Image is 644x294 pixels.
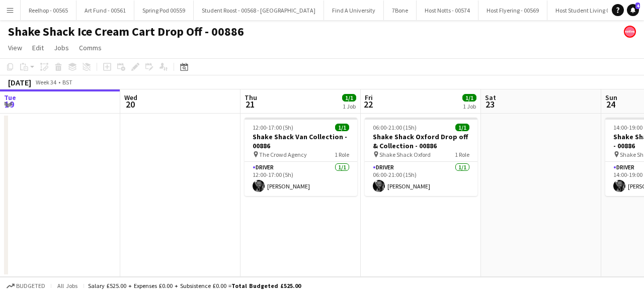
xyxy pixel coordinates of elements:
[21,1,76,20] button: Reelhop - 00565
[32,43,44,52] span: Edit
[245,132,357,150] h3: Shake Shack Van Collection - 00886
[463,103,476,110] div: 1 Job
[343,103,356,110] div: 1 Job
[76,1,134,20] button: Art Fund - 00561
[547,1,630,20] button: Host Student Living 00547
[8,77,31,87] div: [DATE]
[627,4,639,16] a: 4
[417,1,478,20] button: Host Notts - 00574
[231,282,301,289] span: Total Budgeted £525.00
[365,132,477,150] h3: Shake Shack Oxford Drop off & Collection - 00886
[245,93,257,102] span: Thu
[5,280,47,291] button: Budgeted
[455,124,469,131] span: 1/1
[253,124,293,131] span: 12:00-17:00 (5h)
[4,93,16,102] span: Tue
[55,282,79,289] span: All jobs
[243,99,257,110] span: 21
[3,99,16,110] span: 19
[604,99,617,110] span: 24
[88,282,301,289] div: Salary £525.00 + Expenses £0.00 + Subsistence £0.00 =
[16,282,45,289] span: Budgeted
[62,78,72,86] div: BST
[194,1,324,20] button: Student Roost - 00568 - [GEOGRAPHIC_DATA]
[485,93,496,102] span: Sat
[384,1,417,20] button: 7Bone
[79,43,102,52] span: Comms
[365,162,477,196] app-card-role: Driver1/106:00-21:00 (15h)[PERSON_NAME]
[259,151,307,158] span: The Crowd Agency
[624,26,636,38] app-user-avatar: native Staffing
[4,41,26,54] a: View
[8,43,22,52] span: View
[363,99,373,110] span: 22
[134,1,194,20] button: Spring Pod 00559
[455,151,469,158] span: 1 Role
[365,118,477,196] app-job-card: 06:00-21:00 (15h)1/1Shake Shack Oxford Drop off & Collection - 00886 Shake Shack Oxford1 RoleDriv...
[365,93,373,102] span: Fri
[605,93,617,102] span: Sun
[373,124,417,131] span: 06:00-21:00 (15h)
[484,99,496,110] span: 23
[342,94,356,102] span: 1/1
[635,3,640,9] span: 4
[123,99,137,110] span: 20
[245,118,357,196] app-job-card: 12:00-17:00 (5h)1/1Shake Shack Van Collection - 00886 The Crowd Agency1 RoleDriver1/112:00-17:00 ...
[8,24,244,39] h1: Shake Shack Ice Cream Cart Drop Off - 00886
[324,1,384,20] button: Find A University
[50,41,73,54] a: Jobs
[54,43,69,52] span: Jobs
[478,1,547,20] button: Host Flyering - 00569
[335,124,349,131] span: 1/1
[28,41,48,54] a: Edit
[75,41,106,54] a: Comms
[462,94,476,102] span: 1/1
[335,151,349,158] span: 1 Role
[124,93,137,102] span: Wed
[33,78,58,86] span: Week 34
[379,151,431,158] span: Shake Shack Oxford
[245,162,357,196] app-card-role: Driver1/112:00-17:00 (5h)[PERSON_NAME]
